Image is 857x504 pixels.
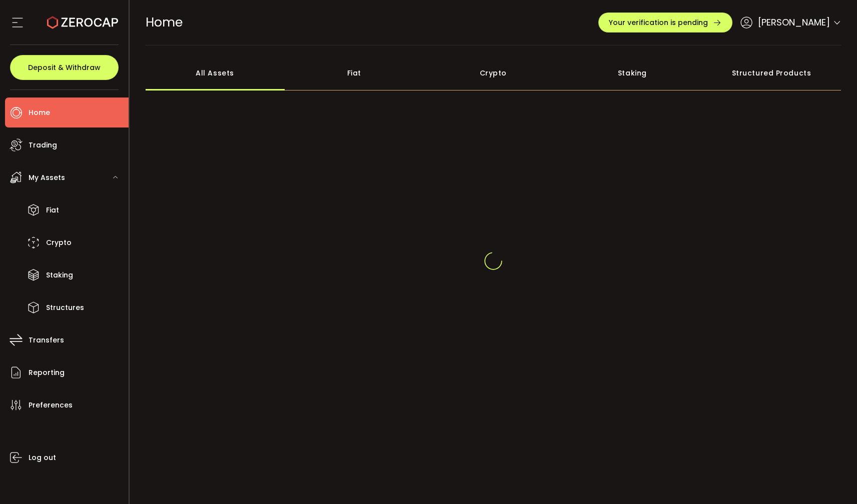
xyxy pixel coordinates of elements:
span: My Assets [29,170,65,185]
div: Fiat [285,55,424,90]
span: Trading [29,138,57,152]
span: Structures [46,300,84,315]
span: Log out [29,450,56,465]
span: [PERSON_NAME] [758,15,830,29]
span: Home [146,13,183,31]
div: All Assets [146,55,285,90]
span: Reporting [29,365,65,380]
span: Fiat [46,203,59,217]
button: Your verification is pending [598,12,732,32]
span: Preferences [29,398,73,412]
button: Deposit & Withdraw [10,55,119,80]
span: Transfers [29,333,64,347]
div: Structured Products [702,55,841,90]
span: Crypto [46,235,72,250]
span: Deposit & Withdraw [28,64,101,71]
span: Home [29,105,50,120]
div: Staking [563,55,702,90]
span: Your verification is pending [609,19,708,26]
div: Crypto [424,55,563,90]
span: Staking [46,268,73,282]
